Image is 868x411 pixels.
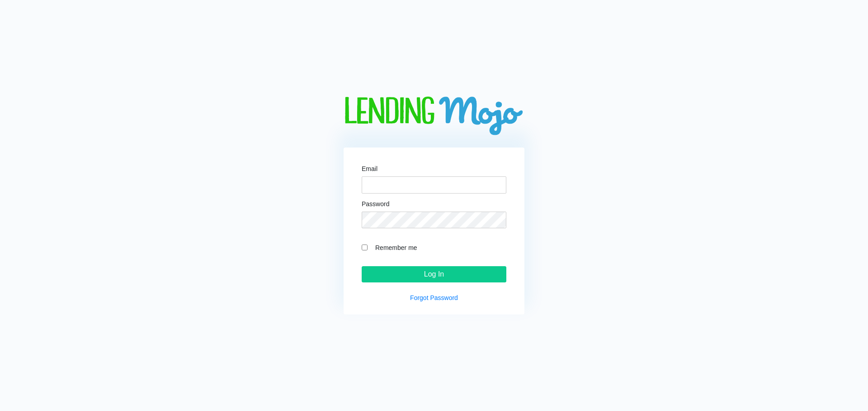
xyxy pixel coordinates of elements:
img: logo-big.png [344,97,524,137]
a: Forgot Password [410,294,458,301]
label: Remember me [371,242,506,253]
input: Log In [362,266,506,282]
label: Password [362,201,389,207]
label: Email [362,166,377,172]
